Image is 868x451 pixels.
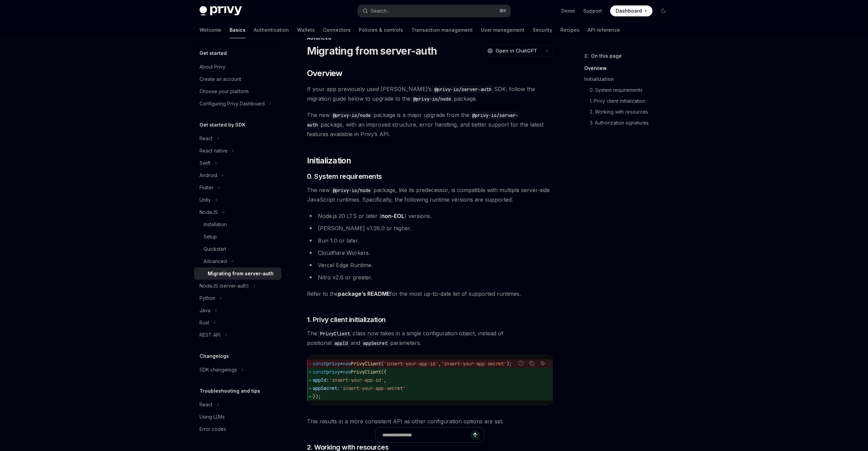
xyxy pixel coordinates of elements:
button: Toggle Advanced section [194,255,281,267]
button: Toggle React section [194,398,281,411]
div: Flutter [200,184,214,192]
a: Security [533,22,552,38]
button: Toggle NodeJS (server-auth) section [194,280,281,292]
div: Python [200,294,215,302]
div: Installation [204,220,227,229]
div: Create an account [200,75,241,83]
span: The new package is a major upgrade from the package, with an improved structure, error handling, ... [307,110,553,139]
span: ); [506,361,512,367]
a: Policies & controls [359,22,403,38]
span: If your app previously used [PERSON_NAME]’s SDK, follow the migration guide below to upgrade to t... [307,84,553,103]
div: About Privy [200,63,225,71]
a: API reference [588,22,620,38]
span: ( [381,361,384,367]
code: appSecret [360,339,390,347]
li: Nitro v2.6 or greater. [307,273,553,282]
span: PrivyClient [351,361,381,367]
span: }); [313,393,321,399]
span: privy [326,361,340,367]
span: 'insert-your-app-secret' [441,361,506,367]
code: PrivyClient [317,330,353,337]
button: Toggle Python section [194,292,281,304]
a: User management [481,22,525,38]
a: Migrating from server-auth [194,267,281,280]
li: Vercel Edge Runtime. [307,260,553,270]
a: 3. Authorization signatures [584,117,674,128]
h5: Changelogs [200,352,229,360]
div: Choose your platform [200,87,249,96]
a: Create an account [194,73,281,85]
div: Unity [200,196,211,204]
button: Toggle Android section [194,169,281,181]
span: Dashboard [616,8,642,14]
li: [PERSON_NAME] v1.28.0 or higher. [307,223,553,233]
button: Open search [358,5,511,17]
code: appId [332,339,351,347]
a: Transaction management [411,22,473,38]
div: Configuring Privy Dashboard [200,100,265,108]
div: Error codes [200,425,226,433]
span: 1. Privy client initialization [307,315,386,324]
a: Wallets [297,22,315,38]
div: Quickstart [204,245,226,253]
button: Toggle Swift section [194,157,281,169]
li: Cloudflare Workers. [307,248,553,258]
span: = [340,361,343,367]
div: Using LLMs [200,413,225,421]
code: @privy-io/node [410,95,454,103]
span: The class now takes in a single configuration object, instead of positional and parameters. [307,329,553,348]
span: const [313,369,326,375]
span: new [343,361,351,367]
div: NodeJS (server-auth) [200,282,249,290]
span: Open in ChatGPT [496,47,537,54]
li: Node.js 20 LTS or later ( ) versions. [307,211,553,221]
span: Refer to the for the most up-to-date list of supported runtimes. [307,289,553,299]
button: Toggle Rust section [194,317,281,329]
button: Toggle React native section [194,145,281,157]
div: NodeJS [200,208,218,216]
span: On this page [591,52,622,60]
a: Dashboard [610,5,652,16]
code: @privy-io/server-auth [431,86,494,93]
a: Error codes [194,423,281,435]
div: Swift [200,159,210,167]
span: 'insert-your-app-id' [384,361,438,367]
span: , [438,361,441,367]
h5: Troubleshooting and tips [200,387,260,395]
button: Toggle REST API section [194,329,281,341]
span: new [343,369,351,375]
h5: Get started by SDK [200,121,246,129]
span: appSecret: [313,385,340,391]
div: Search... [371,7,390,15]
span: Initialization [307,155,351,166]
span: 'insert-your-app-id' [329,377,384,383]
li: Bun 1.0 or later. [307,236,553,245]
div: Java [200,306,210,315]
button: Toggle React section [194,132,281,145]
a: Setup [194,231,281,243]
a: 1. Privy client initialization [584,96,674,106]
button: Toggle SDK changelogs section [194,364,281,376]
div: Android [200,171,217,179]
code: @privy-io/node [330,187,373,194]
a: Basics [230,22,246,38]
span: , [384,377,386,383]
a: Initialization [584,74,674,85]
div: React [200,401,212,409]
span: const [313,361,326,367]
div: React native [200,147,227,155]
a: Choose your platform [194,85,281,98]
div: React [200,134,212,143]
a: About Privy [194,61,281,73]
a: Using LLMs [194,411,281,423]
button: Ask AI [538,359,547,368]
button: Toggle NodeJS section [194,206,281,218]
span: ⌘ K [499,8,506,14]
span: privy [326,369,340,375]
a: 0. System requirements [584,85,674,96]
a: package’s README [338,290,390,297]
h1: Migrating from server-auth [307,45,437,57]
a: Installation [194,218,281,231]
input: Ask a question... [382,427,470,442]
div: Rust [200,319,209,327]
